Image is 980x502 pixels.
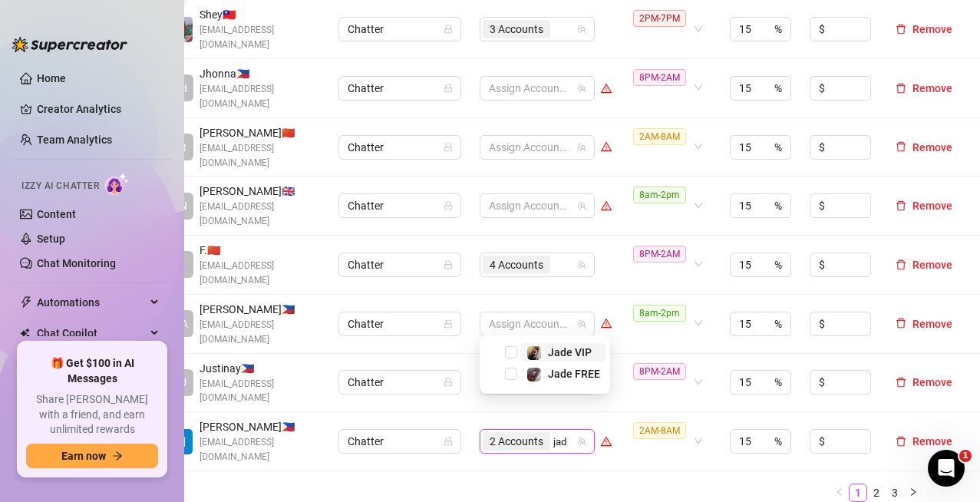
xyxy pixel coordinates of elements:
span: lock [444,84,453,93]
span: F. 🇨🇳 [200,242,320,259]
span: 8am-2pm [633,187,686,203]
button: left [830,484,849,502]
span: Select tree node [505,346,517,358]
button: Remove [889,373,959,391]
img: Chat Copilot [20,328,30,339]
span: [EMAIL_ADDRESS][DOMAIN_NAME] [200,377,320,406]
img: logo-BBDzfeDw.svg [12,37,127,52]
button: Earn nowarrow-right [26,444,158,468]
span: lock [444,319,453,329]
span: delete [896,24,906,35]
a: Team Analytics [37,134,112,146]
img: AI Chatter [105,173,129,195]
span: Remove [912,259,952,271]
span: Izzy AI Chatter [21,179,99,193]
span: Chatter [348,371,452,394]
span: Jade VIP [548,346,592,358]
li: 1 [849,484,867,502]
span: 2 Accounts [490,433,543,450]
span: [PERSON_NAME] 🇨🇳 [200,124,320,141]
span: [EMAIL_ADDRESS][DOMAIN_NAME] [200,318,320,347]
span: Chatter [348,253,452,276]
span: Jhonna 🇵🇭 [200,65,320,82]
span: Chatter [348,312,452,335]
span: 4 Accounts [490,256,543,273]
button: Remove [889,256,959,274]
span: 2PM-7PM [633,10,686,27]
span: delete [896,83,906,94]
span: 🎁 Get $100 in AI Messages [26,356,158,386]
span: delete [896,259,906,270]
button: Remove [889,79,959,97]
span: [EMAIL_ADDRESS][DOMAIN_NAME] [200,82,320,111]
button: Remove [889,138,959,157]
span: delete [896,377,906,388]
span: Automations [37,290,146,315]
li: 2 [867,484,886,502]
span: Earn now [61,450,106,462]
span: [EMAIL_ADDRESS][DOMAIN_NAME] [200,23,320,52]
span: team [577,260,586,269]
span: [EMAIL_ADDRESS][DOMAIN_NAME] [200,200,320,229]
iframe: Intercom live chat [928,450,965,487]
span: Remove [912,82,952,94]
span: warning [601,318,612,329]
span: Chatter [348,430,452,453]
span: Chatter [348,77,452,100]
span: thunderbolt [20,296,32,309]
span: delete [896,200,906,211]
span: team [577,84,586,93]
a: Creator Analytics [37,97,160,121]
span: [EMAIL_ADDRESS][DOMAIN_NAME] [200,435,320,464]
span: lock [444,25,453,34]
span: 2AM-8AM [633,128,686,145]
span: delete [896,141,906,152]
span: warning [601,141,612,152]
span: 3 Accounts [483,20,550,38]
span: 8PM-2AM [633,363,686,380]
span: arrow-right [112,451,123,461]
a: Chat Monitoring [37,257,116,269]
span: warning [601,83,612,94]
a: Home [37,72,66,84]
span: left [835,487,844,497]
span: team [577,437,586,446]
span: lock [444,378,453,387]
button: right [904,484,922,502]
span: delete [896,318,906,329]
span: team [577,143,586,152]
span: Share [PERSON_NAME] with a friend, and earn unlimited rewards [26,392,158,438]
a: Setup [37,233,65,245]
span: 1 [959,450,972,462]
span: team [577,319,586,329]
span: Chat Copilot [37,321,146,345]
button: Remove [889,432,959,451]
span: [PERSON_NAME] 🇬🇧 [200,183,320,200]
li: Previous Page [830,484,849,502]
button: Remove [889,315,959,333]
span: Remove [912,376,952,388]
span: Chatter [348,136,452,159]
li: Next Page [904,484,922,502]
span: delete [896,436,906,447]
span: lock [444,437,453,446]
span: lock [444,201,453,210]
button: Remove [889,197,959,215]
span: 2AM-8AM [633,422,686,439]
span: 8am-2pm [633,305,686,322]
span: Chatter [348,18,452,41]
span: lock [444,260,453,269]
span: warning [601,436,612,447]
span: team [577,25,586,34]
span: Remove [912,435,952,448]
span: Chatter [348,194,452,217]
span: Shey 🇹🇼 [200,6,320,23]
span: Select tree node [505,368,517,380]
span: 3 Accounts [490,21,543,38]
span: [EMAIL_ADDRESS][DOMAIN_NAME] [200,259,320,288]
span: Remove [912,318,952,330]
a: 3 [886,484,903,501]
a: 2 [868,484,885,501]
span: 4 Accounts [483,256,550,274]
span: Remove [912,141,952,154]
